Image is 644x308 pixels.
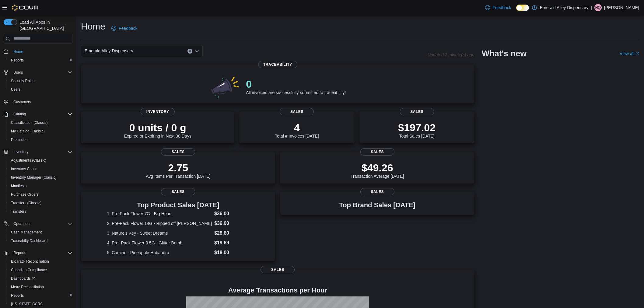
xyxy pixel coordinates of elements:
button: Inventory [11,148,31,156]
span: Purchase Orders [9,191,72,198]
a: Security Roles [9,77,37,85]
button: Catalog [11,110,28,118]
button: Inventory Count [6,165,75,173]
a: Home [11,48,26,55]
span: Sales [360,188,394,195]
button: Reports [6,56,75,65]
a: [US_STATE] CCRS [9,300,45,308]
h3: Top Brand Sales [DATE] [339,201,415,209]
a: Metrc Reconciliation [9,283,46,291]
span: Promotions [9,136,72,143]
a: Customers [11,98,33,106]
h3: Top Product Sales [DATE] [107,201,249,209]
button: Purchase Orders [6,190,75,199]
dt: 5. Camino - Pineapple Habanero [107,250,212,256]
span: Customers [11,98,72,106]
span: Load All Apps in [GEOGRAPHIC_DATA] [17,19,72,31]
a: Purchase Orders [9,191,41,198]
span: Operations [11,220,72,227]
span: Feedback [119,25,137,31]
span: My Catalog (Classic) [9,128,72,135]
button: Transfers [6,207,75,216]
span: Users [13,70,23,75]
span: Inventory [11,148,72,156]
div: Transaction Average [DATE] [351,162,404,179]
dt: 2. Pre-Pack Flower 14G - Ripped off [PERSON_NAME] [107,220,212,226]
a: View allExternal link [620,51,639,56]
a: Classification (Classic) [9,119,50,126]
button: Customers [1,97,75,106]
span: Promotions [11,137,30,142]
p: 0 units / 0 g [124,121,191,134]
span: Cash Management [9,229,72,236]
button: Transfers (Classic) [6,199,75,207]
svg: External link [635,52,639,56]
button: Users [11,69,25,76]
span: Manifests [11,184,26,188]
span: Sales [280,108,314,115]
dt: 3. Nature's Key - Sweet Dreams [107,230,212,236]
span: Classification (Classic) [9,119,72,126]
a: Manifests [9,182,29,190]
a: Canadian Compliance [9,266,49,274]
span: Operations [13,221,31,226]
span: Transfers [11,209,26,214]
dt: 1. Pre-Pack Flower 7G - Big Head [107,211,212,217]
span: Metrc Reconciliation [11,285,44,289]
span: Feedback [492,5,511,11]
p: Updated 2 minute(s) ago [428,52,474,57]
span: Sales [261,266,295,273]
a: Traceabilty Dashboard [9,237,50,244]
span: Home [11,48,72,55]
span: Security Roles [9,77,72,85]
span: Inventory Manager (Classic) [9,174,72,181]
span: Washington CCRS [9,300,72,308]
button: Security Roles [6,77,75,85]
span: Customers [13,100,31,104]
dd: $19.69 [214,239,249,247]
a: My Catalog (Classic) [9,128,47,135]
span: Purchase Orders [11,192,39,197]
a: Transfers [9,208,29,215]
img: 0 [209,74,241,99]
span: Dashboards [9,275,72,282]
span: Reports [11,293,24,298]
a: Feedback [109,22,140,34]
img: Cova [12,5,39,11]
button: Manifests [6,182,75,190]
span: Sales [161,148,195,156]
button: Operations [11,220,34,227]
span: Dashboards [11,276,35,281]
span: Transfers [9,208,72,215]
dd: $28.80 [214,229,249,237]
a: Dashboards [9,275,38,282]
h2: What's new [482,49,527,58]
button: Promotions [6,135,75,144]
span: Reports [9,292,72,299]
span: Catalog [11,110,72,118]
p: 0 [246,78,346,90]
span: Users [9,86,72,93]
span: Reports [11,58,24,63]
span: Classification (Classic) [11,120,48,125]
span: Sales [360,148,394,156]
button: Inventory [1,148,75,156]
span: Canadian Compliance [11,268,47,272]
dd: $36.00 [214,210,249,217]
button: Traceabilty Dashboard [6,236,75,245]
button: Canadian Compliance [6,266,75,274]
button: Classification (Classic) [6,118,75,127]
button: My Catalog (Classic) [6,127,75,135]
button: Reports [6,291,75,300]
a: Inventory Manager (Classic) [9,174,59,181]
span: Sales [400,108,434,115]
p: 2.75 [146,162,210,174]
span: Manifests [9,182,72,190]
span: Inventory Count [11,166,37,171]
span: Adjustments (Classic) [11,158,46,163]
button: Users [1,68,75,77]
button: Cash Management [6,228,75,236]
p: 4 [275,121,319,134]
a: Promotions [9,136,32,143]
